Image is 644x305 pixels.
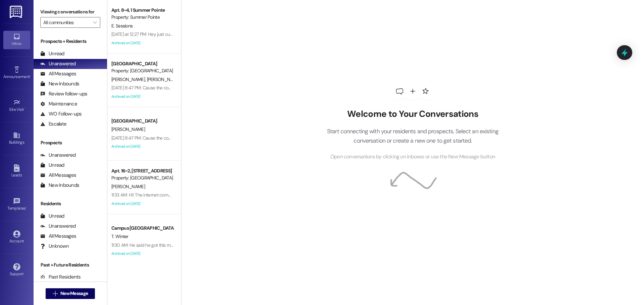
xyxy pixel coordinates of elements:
span: [PERSON_NAME] [111,76,147,82]
div: Maintenance [40,100,77,107]
input: All communities [43,17,90,28]
div: Campus [GEOGRAPHIC_DATA] [111,225,173,232]
div: [DATE] at 12:27 PM: Hey just curious, did [PERSON_NAME] not move in after all? I saw her bringing... [111,31,493,37]
span: • [30,73,31,78]
label: Viewing conversations for [40,7,100,17]
span: • [24,106,25,111]
div: Unread [40,50,64,57]
i:  [53,291,58,296]
a: Site Visit • [3,97,30,115]
div: Review follow-ups [40,90,87,97]
span: Open conversations by clicking on inboxes or use the New Message button [330,153,495,161]
div: Property: Summer Pointe [111,14,173,21]
div: Unknown [40,243,69,250]
span: New Message [60,290,88,297]
div: Past + Future Residents [34,261,107,269]
div: [DATE] 8:47 PM: Cause the code hasn't change [111,85,202,91]
div: [DATE] 8:47 PM: Cause the code hasn't change [111,135,202,141]
a: Templates • [3,196,30,214]
div: All Messages [40,233,76,240]
h2: Welcome to Your Conversations [317,109,508,120]
div: Archived on [DATE] [111,39,174,47]
div: All Messages [40,70,76,77]
a: Account [3,228,30,246]
button: New Message [46,288,95,299]
div: All Messages [40,172,76,179]
img: ResiDesk Logo [10,6,23,18]
div: Property: [GEOGRAPHIC_DATA] [111,67,173,74]
div: Apt. 16~2, [STREET_ADDRESS] [111,167,173,174]
div: Residents [34,200,107,207]
span: • [26,205,27,210]
div: Unread [40,213,64,220]
div: Unanswered [40,60,76,67]
a: Buildings [3,130,30,148]
span: T. Winter [111,233,128,239]
a: Support [3,261,30,279]
div: Unanswered [40,223,76,230]
i:  [93,20,97,25]
div: Prospects + Residents [34,38,107,45]
div: Archived on [DATE] [111,142,174,151]
div: Unread [40,162,64,169]
div: Apt. 8~4, 1 Summer Pointe [111,7,173,14]
div: WO Follow-ups [40,110,82,118]
div: Archived on [DATE] [111,200,174,208]
span: [PERSON_NAME] [111,183,145,189]
div: [GEOGRAPHIC_DATA] [111,118,173,125]
div: Archived on [DATE] [111,92,174,101]
span: [PERSON_NAME] [147,76,180,82]
div: Archived on [DATE] [111,249,174,258]
div: [GEOGRAPHIC_DATA] [111,60,173,67]
div: New Inbounds [40,80,79,87]
div: Property: [GEOGRAPHIC_DATA] [111,174,173,181]
div: Unanswered [40,152,76,159]
div: New Inbounds [40,182,79,189]
div: Past Residents [40,274,81,281]
a: Leads [3,162,30,180]
div: 11:30 AM: He said he got this message, but when I showed it to [PERSON_NAME] he said he has signe... [111,242,359,248]
div: Escalate [40,121,66,128]
a: Inbox [3,31,30,49]
span: E. Sessions [111,23,132,29]
span: [PERSON_NAME] [111,126,145,132]
p: Start connecting with your residents and prospects. Select an existing conversation or create a n... [317,127,508,146]
div: Prospects [34,139,107,146]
